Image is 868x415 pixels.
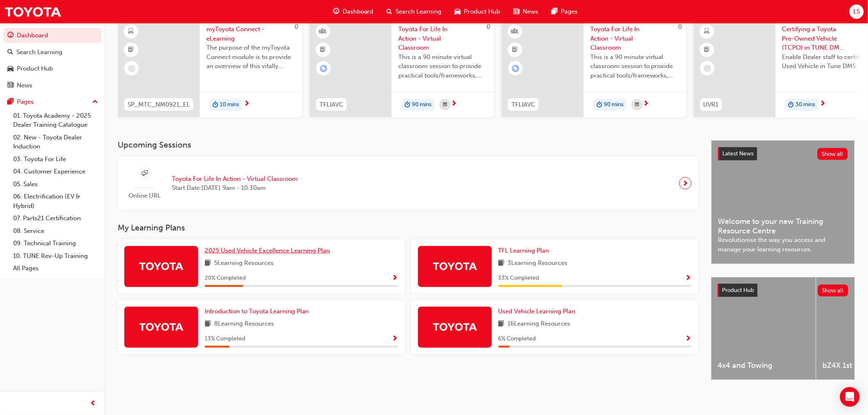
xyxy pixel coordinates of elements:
span: News [523,7,539,16]
div: Product Hub [17,64,53,73]
span: Start Date: [DATE] 9am - 10:30am [172,183,298,193]
span: duration-icon [788,100,794,110]
button: Pages [3,94,101,109]
span: next-icon [244,100,250,108]
div: Search Learning [16,48,62,57]
span: Search Learning [396,7,442,16]
img: Trak [139,259,184,273]
a: Search Learning [3,45,101,60]
span: search-icon [7,49,13,56]
a: search-iconSearch Learning [380,3,448,20]
a: 0TFLIAVCToyota For Life In Action - Virtual ClassroomThis is a 90 minute virtual classroom sessio... [310,18,494,117]
span: learningRecordVerb_NONE-icon [704,65,711,72]
span: 16 Learning Resources [508,319,571,329]
button: Show all [818,285,849,296]
span: 90 mins [412,100,432,109]
button: Show Progress [392,273,398,283]
a: Introduction to Toyota Learning Plan [205,307,312,316]
span: Revolutionise the way you access and manage your learning resources. [718,235,848,254]
a: 0SP_MTC_NM0921_ELmyToyota Connect - eLearningThe purpose of the myToyota Connect module is to pro... [118,18,302,117]
span: 13 % Completed [205,334,245,344]
span: calendar-icon [635,100,639,110]
img: Trak [4,2,62,21]
a: 01. Toyota Academy - 2025 Dealer Training Catalogue [10,109,101,131]
span: Toyota For Life In Action - Virtual Classroom [398,25,488,52]
span: calendar-icon [443,100,447,110]
a: Used Vehicle Learning Plan [498,307,579,316]
span: Toyota For Life In Action - Virtual Classroom [590,25,680,52]
span: next-icon [683,178,689,189]
span: LS [853,7,860,16]
span: Pages [561,7,578,16]
span: up-icon [92,97,98,107]
span: pages-icon [552,7,558,17]
span: 90 mins [604,100,624,109]
a: guage-iconDashboard [327,3,380,20]
span: 3 Learning Resources [508,258,568,269]
img: Trak [139,319,184,334]
a: news-iconNews [507,3,545,20]
a: 02. New - Toyota Dealer Induction [10,131,101,153]
button: Show all [818,148,848,160]
span: duration-icon [596,100,602,110]
span: Latest News [723,150,754,157]
span: Show Progress [392,275,398,282]
span: book-icon [498,319,505,329]
a: News [3,78,101,93]
a: Latest NewsShow all [718,147,848,160]
span: Introduction to Toyota Learning Plan [205,308,309,315]
span: sessionType_ONLINE_URL-icon [142,169,148,179]
span: Product Hub [464,7,500,16]
span: book-icon [205,319,211,329]
a: 4x4 and Towing [711,277,816,380]
button: Show Progress [685,334,692,344]
a: Latest NewsShow allWelcome to your new Training Resource CentreRevolutionise the way you access a... [711,140,855,264]
span: TFL Learning Plan [498,247,549,254]
a: 10. TUNE Rev-Up Training [10,250,101,262]
button: Show Progress [392,334,398,344]
span: myToyota Connect - eLearning [206,25,296,43]
span: 33 % Completed [498,274,539,283]
span: learningResourceType_INSTRUCTOR_LED-icon [512,26,518,37]
span: 0 [295,23,298,30]
span: Online URL [124,191,165,201]
span: Show Progress [392,335,398,343]
span: car-icon [455,7,461,17]
h3: My Learning Plans [118,223,698,233]
span: Show Progress [685,335,692,343]
a: Product Hub [3,61,101,76]
span: 0 [487,23,490,30]
span: booktick-icon [320,45,326,55]
span: booktick-icon [512,45,518,55]
span: 20 % Completed [205,274,246,283]
span: learningRecordVerb_ENROLL-icon [320,65,327,72]
span: search-icon [387,7,393,17]
span: The purpose of the myToyota Connect module is to provide an overview of this vitally important ne... [206,43,296,71]
span: next-icon [820,100,826,108]
a: Product HubShow all [718,284,848,297]
img: Trak [432,259,477,273]
div: News [17,81,32,90]
span: learningResourceType_INSTRUCTOR_LED-icon [320,26,326,37]
span: 30 mins [796,100,815,109]
span: Show Progress [685,275,692,282]
span: guage-icon [7,32,14,39]
a: 03. Toyota For Life [10,153,101,166]
span: This is a 90 minute virtual classroom session to provide practical tools/frameworks, behaviours a... [590,52,680,80]
span: book-icon [498,258,505,269]
span: SP_MTC_NM0921_EL [128,100,190,109]
span: Product Hub [722,287,754,294]
a: 2025 Used Vehicle Excellence Learning Plan [205,246,333,255]
a: TFL Learning Plan [498,246,553,255]
span: news-icon [514,7,520,17]
span: Welcome to your new Training Resource Centre [718,217,848,235]
span: UVR1 [704,100,719,109]
span: booktick-icon [704,45,710,55]
span: 10 mins [220,100,239,109]
a: pages-iconPages [545,3,585,20]
div: Pages [17,97,34,107]
a: 06. Electrification (EV & Hybrid) [10,190,101,212]
div: Open Intercom Messenger [840,387,860,407]
span: news-icon [7,82,14,89]
span: learningResourceType_ELEARNING-icon [704,26,710,37]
